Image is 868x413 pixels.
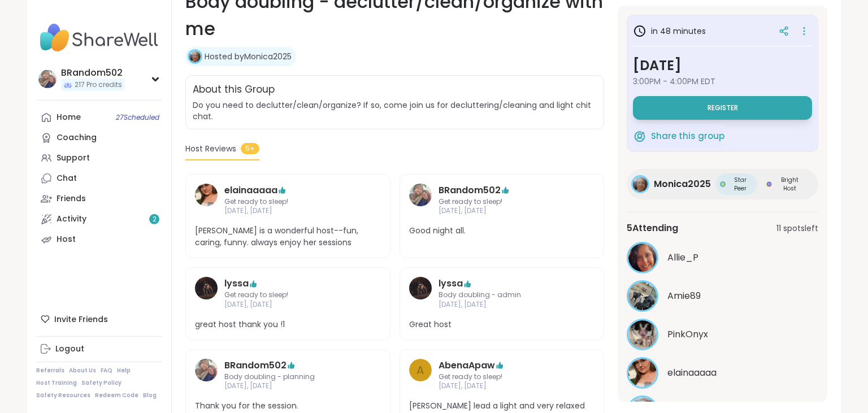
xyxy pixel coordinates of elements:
[766,181,772,187] img: Bright Host
[224,359,287,372] a: BRandom502
[55,344,84,355] div: Logout
[193,82,275,97] h2: About this Group
[776,223,818,234] span: 11 spots left
[36,189,162,209] a: Friends
[57,153,90,164] div: Support
[409,359,432,392] a: A
[224,381,351,391] span: [DATE], [DATE]
[633,24,706,38] h3: in 48 minutes
[57,214,86,225] div: Activity
[439,372,566,382] span: Get ready to sleep!
[195,400,381,412] span: Thank you for the session.
[439,184,501,197] a: BRandom502
[36,18,162,58] img: ShareWell Nav Logo
[195,359,218,392] a: BRandom502
[627,280,818,312] a: Amie89Amie89
[774,176,805,193] span: Bright Host
[36,339,162,359] a: Logout
[36,367,64,375] a: Referrals
[205,51,292,62] a: Hosted byMonica2025
[143,392,157,399] a: Blog
[36,392,90,399] a: Safety Resources
[57,132,97,144] div: Coaching
[224,197,351,207] span: Get ready to sleep!
[409,277,432,310] a: lyssa
[101,367,112,375] a: FAQ
[195,184,218,206] img: elainaaaaa
[195,319,381,331] span: great host thank you !1
[224,206,351,216] span: [DATE], [DATE]
[57,234,76,245] div: Host
[409,277,432,299] img: lyssa
[633,177,648,192] img: Monica2025
[628,244,657,272] img: Allie_P
[36,309,162,329] div: Invite Friends
[36,379,77,387] a: Host Training
[224,184,277,197] a: elainaaaaa
[36,107,162,128] a: Home27Scheduled
[667,251,698,264] span: Allie_P
[36,128,162,148] a: Coaching
[409,184,432,206] img: BRandom502
[75,80,122,90] span: 217 Pro credits
[224,277,249,290] a: lyssa
[61,67,124,79] div: BRandom502
[627,242,818,273] a: Allie_PAllie_P
[224,372,351,382] span: Body doubling - planning
[195,277,218,310] a: lyssa
[627,357,818,389] a: elainaaaaaelainaaaaa
[193,99,591,122] span: Do you need to declutter/clean/organize? If so, come join us for decluttering/cleaning and light ...
[36,229,162,250] a: Host
[57,173,77,184] div: Chat
[728,176,753,193] span: Star Peer
[651,130,724,143] span: Share this group
[224,300,351,310] span: [DATE], [DATE]
[38,70,57,88] img: BRandom502
[185,143,236,155] span: Host Reviews
[95,392,138,399] a: Redeem Code
[439,290,566,300] span: Body doubling - admin
[81,379,121,387] a: Safety Policy
[57,112,81,123] div: Home
[36,148,162,168] a: Support
[189,51,201,62] img: Monica2025
[633,124,724,148] button: Share this group
[628,282,657,310] img: Amie89
[633,96,812,120] button: Register
[439,197,566,207] span: Get ready to sleep!
[69,367,96,375] a: About Us
[439,206,566,216] span: [DATE], [DATE]
[224,290,351,300] span: Get ready to sleep!
[409,225,595,237] span: Good night all.
[153,215,157,224] span: 2
[195,277,218,299] img: lyssa
[416,362,424,379] span: A
[628,359,657,387] img: elainaaaaa
[667,328,708,341] span: PinkOnyx
[628,320,657,349] img: PinkOnyx
[633,129,646,143] img: ShareWell Logomark
[627,319,818,350] a: PinkOnyxPinkOnyx
[195,225,381,249] span: [PERSON_NAME] is a wonderful host--fun, caring, funny. always enjoy her sessions
[633,55,812,76] h3: [DATE]
[57,193,86,205] div: Friends
[708,103,738,112] span: Register
[667,366,717,380] span: elainaaaaa
[195,359,218,381] img: BRandom502
[409,319,595,331] span: Great host
[439,300,566,310] span: [DATE], [DATE]
[195,184,218,216] a: elainaaaaa
[720,181,726,187] img: Star Peer
[439,381,566,391] span: [DATE], [DATE]
[241,143,259,154] span: 5+
[117,367,131,375] a: Help
[627,169,818,199] a: Monica2025Monica2025Star PeerStar PeerBright HostBright Host
[627,221,678,235] span: 5 Attending
[36,168,162,189] a: Chat
[116,113,159,122] span: 27 Scheduled
[667,289,701,303] span: Amie89
[439,359,495,372] a: AbenaApaw
[654,177,711,191] span: Monica2025
[36,209,162,229] a: Activity2
[439,277,463,290] a: lyssa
